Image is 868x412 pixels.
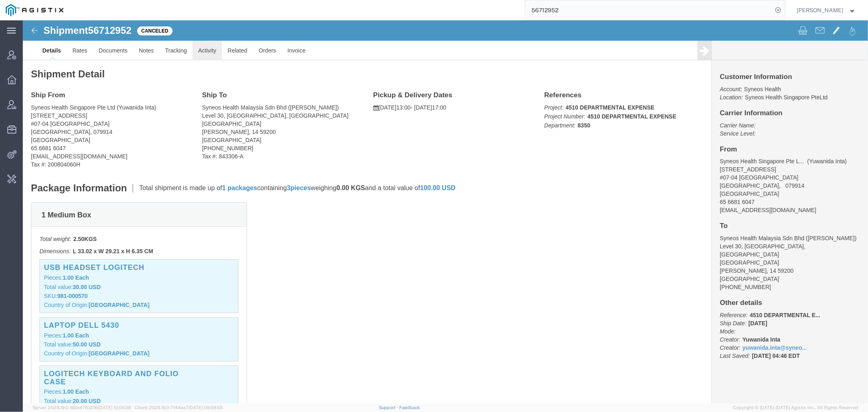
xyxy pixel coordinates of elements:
a: Support [379,405,399,410]
span: [DATE] 09:58:55 [188,405,223,410]
img: logo [6,4,63,16]
span: Server: 2025.19.0-192a4753216 [33,405,131,410]
span: Copyright © [DATE]-[DATE] Agistix Inc., All Rights Reserved [733,404,858,411]
iframe: FS Legacy Container [23,20,868,403]
span: Client: 2025.19.0-7f44ea7 [135,405,223,410]
span: [DATE] 10:05:38 [98,405,131,410]
span: Carrie Virgilio [797,6,844,15]
input: Search for shipment number, reference number [525,0,773,20]
button: [PERSON_NAME] [797,5,857,15]
a: Feedback [399,405,420,410]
